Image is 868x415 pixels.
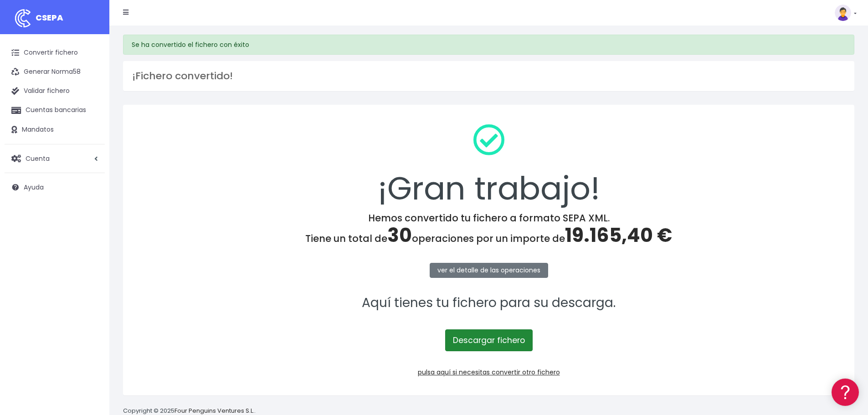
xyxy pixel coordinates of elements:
[135,212,842,247] h4: Hemos convertido tu fichero a formato SEPA XML. Tiene un total de operaciones por un importe de
[418,368,560,377] a: pulsa aquí si necesitas convertir otro fichero
[387,222,412,249] span: 30
[5,62,105,82] a: Generar Norma58
[11,7,34,30] img: logo
[5,178,105,197] a: Ayuda
[430,263,548,278] a: ver el detalle de las operaciones
[5,120,105,139] a: Mandatos
[445,329,533,351] a: Descargar fichero
[5,43,105,62] a: Convertir fichero
[135,117,842,212] div: ¡Gran trabajo!
[123,35,854,55] div: Se ha convertido el fichero con éxito
[835,5,851,21] img: profile
[24,183,44,192] span: Ayuda
[36,12,63,23] span: CSEPA
[5,101,105,120] a: Cuentas bancarias
[132,70,845,82] h3: ¡Fichero convertido!
[175,406,254,415] a: Four Penguins Ventures S.L.
[5,149,105,168] a: Cuenta
[135,293,842,313] p: Aquí tienes tu fichero para su descarga.
[26,154,50,163] span: Cuenta
[565,222,672,249] span: 19.165,40 €
[5,82,105,101] a: Validar fichero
